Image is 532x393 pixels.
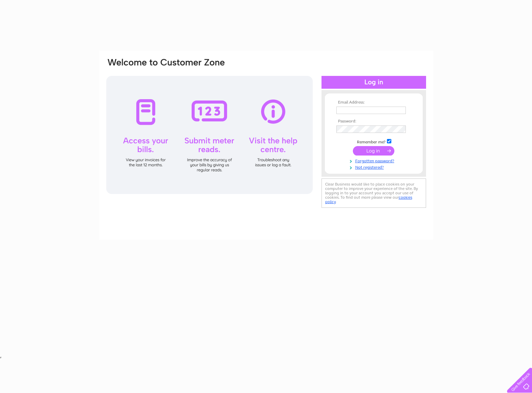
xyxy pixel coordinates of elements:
a: cookies policy [325,195,412,204]
a: Not registered? [336,164,413,170]
th: Password: [335,119,413,124]
th: Email Address: [335,100,413,105]
input: Submit [353,146,394,156]
a: Forgotten password? [336,157,413,164]
td: Remember me? [335,138,413,145]
div: Clear Business would like to place cookies on your computer to improve your experience of the sit... [321,178,426,208]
